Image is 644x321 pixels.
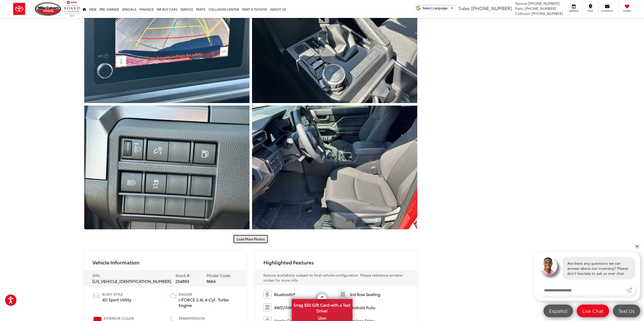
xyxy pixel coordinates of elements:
button: Load More Photos [233,235,268,243]
span: 3rd Row Seating [349,291,380,297]
span: Service [515,1,527,6]
span: Android Auto [349,305,375,310]
span: Feature availability subject to final vehicle configuration. Please reference window sticker for ... [263,273,403,283]
a: Submit [626,285,635,296]
span: [US_VEHICLE_IDENTIFICATION_NUMBER] [92,278,171,284]
span: 4D Sport Utility [102,297,131,303]
a: Select Language​ [422,6,454,10]
span: [PHONE_NUMBER] [528,1,560,6]
span: [PHONE_NUMBER] [525,6,556,11]
span: Body Style [102,292,131,297]
span: Español [547,308,570,314]
span: Bluetooth® [274,291,295,297]
a: Español [544,305,573,317]
span: ▼ [450,6,454,10]
span: 254893 [175,278,189,284]
span: Contact [601,9,613,13]
img: 4WD/AWD [263,303,272,311]
img: 3rd Row Seating [339,290,347,298]
a: Text Us [613,305,640,317]
span: Service [568,9,579,13]
img: Agent profile photo [539,257,557,275]
span: Map [585,9,596,13]
span: Collision [515,11,530,16]
span: ​ [449,6,449,10]
span: VIN: [92,272,100,278]
span: [PHONE_NUMBER] [471,5,512,11]
span: [PHONE_NUMBER] [531,11,563,16]
img: 2025 Toyota 4Runner SR5 [82,104,251,231]
span: Model Code: [206,272,231,278]
img: Mike Calvert Toyota [35,2,62,16]
span: 4WD/AWD [274,305,295,310]
h2: Highlighted Features [263,259,314,265]
span: Saved [621,9,633,13]
span: Select Language [422,6,448,10]
span: Engine [179,292,238,297]
h2: Vehicle Information [92,259,139,265]
span: Snag $50 Gift Card with a Test Drive! [292,300,352,315]
a: Expand Photo 14 [84,106,250,229]
span: 8664 [206,278,216,284]
span: Transmission [179,316,238,321]
a: Live Chat [577,305,609,317]
span: i-FORCE 2.4L 4-Cyl. Turbo Engine [179,297,238,308]
img: 2025 Toyota 4Runner SR5 [250,104,419,231]
input: Enter your message [539,285,626,296]
span: Live Chat [580,308,606,314]
span: Parts [515,6,524,11]
a: Expand Photo 15 [252,106,417,229]
div: Are there any questions we can answer about our inventory? Please don't hesitate to ask us over c... [562,257,635,280]
span: Exterior Color [104,316,134,321]
span: Stock #: [175,272,191,278]
img: Bluetooth® [263,290,272,298]
span: Text Us [616,308,637,314]
span: Sales [459,5,470,11]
